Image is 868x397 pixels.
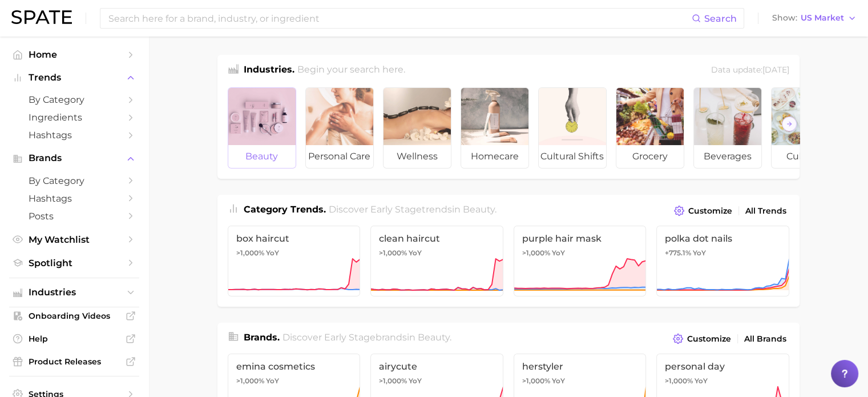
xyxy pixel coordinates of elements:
[9,91,139,109] a: by Category
[236,233,352,244] span: box haircut
[665,248,691,257] span: +775.1%
[29,94,120,105] span: by Category
[29,175,120,186] span: by Category
[801,15,844,21] span: US Market
[244,63,294,78] h1: Industries.
[305,87,374,169] a: personal care
[9,307,139,324] a: Onboarding Videos
[769,11,859,26] button: ShowUS Market
[379,233,495,244] span: clean haircut
[236,248,264,257] span: >1,000%
[266,248,279,258] span: YoY
[656,226,789,296] a: polka dot nails+775.1% YoY
[771,87,839,169] a: culinary
[29,193,120,204] span: Hashtags
[9,231,139,248] a: My Watchlist
[379,361,495,372] span: airycute
[266,376,279,386] span: YoY
[236,376,264,385] span: >1,000%
[670,331,733,347] button: Customize
[107,9,692,28] input: Search here for a brand, industry, or ingredient
[522,361,638,372] span: herstyler
[9,330,139,347] a: Help
[297,63,405,78] h2: Begin your search here.
[9,284,139,301] button: Industries
[9,109,139,126] a: Ingredients
[383,145,451,168] span: wellness
[745,206,786,216] span: All Trends
[744,334,786,344] span: All Brands
[522,248,550,257] span: >1,000%
[688,206,732,216] span: Customize
[29,234,120,245] span: My Watchlist
[29,112,120,123] span: Ingredients
[379,376,407,385] span: >1,000%
[29,153,120,163] span: Brands
[29,334,120,344] span: Help
[616,145,684,168] span: grocery
[687,334,731,344] span: Customize
[409,248,422,258] span: YoY
[9,190,139,207] a: Hashtags
[704,13,737,24] span: Search
[244,332,280,343] span: Brands .
[461,87,529,169] a: homecare
[370,226,503,296] a: clean haircut>1,000% YoY
[244,204,326,215] span: Category Trends .
[665,361,781,372] span: personal day
[741,331,789,347] a: All Brands
[772,15,797,21] span: Show
[522,233,638,244] span: purple hair mask
[461,145,528,168] span: homecare
[9,207,139,225] a: Posts
[379,248,407,257] span: >1,000%
[552,248,565,258] span: YoY
[383,87,451,169] a: wellness
[11,10,72,24] img: SPATE
[228,226,361,296] a: box haircut>1,000% YoY
[228,145,296,168] span: beauty
[695,376,708,386] span: YoY
[616,87,684,169] a: grocery
[552,376,565,386] span: YoY
[694,145,761,168] span: beverages
[29,311,120,321] span: Onboarding Videos
[29,49,120,60] span: Home
[693,248,706,258] span: YoY
[9,126,139,144] a: Hashtags
[329,204,496,215] span: Discover Early Stage trends in .
[282,332,451,343] span: Discover Early Stage brands in .
[742,203,789,219] a: All Trends
[9,46,139,63] a: Home
[9,172,139,190] a: by Category
[228,87,296,169] a: beauty
[29,356,120,367] span: Product Releases
[514,226,647,296] a: purple hair mask>1,000% YoY
[9,69,139,86] button: Trends
[539,145,606,168] span: cultural shifts
[772,145,839,168] span: culinary
[409,376,422,386] span: YoY
[463,204,495,215] span: beauty
[236,361,352,372] span: emina cosmetics
[306,145,373,168] span: personal care
[29,73,120,83] span: Trends
[9,150,139,167] button: Brands
[29,258,120,268] span: Spotlight
[782,117,797,131] button: Scroll Right
[29,211,120,222] span: Posts
[29,130,120,141] span: Hashtags
[665,376,693,385] span: >1,000%
[29,287,120,298] span: Industries
[9,353,139,370] a: Product Releases
[693,87,762,169] a: beverages
[538,87,607,169] a: cultural shifts
[9,254,139,272] a: Spotlight
[665,233,781,244] span: polka dot nails
[522,376,550,385] span: >1,000%
[418,332,450,343] span: beauty
[711,63,789,78] div: Data update: [DATE]
[671,203,734,219] button: Customize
